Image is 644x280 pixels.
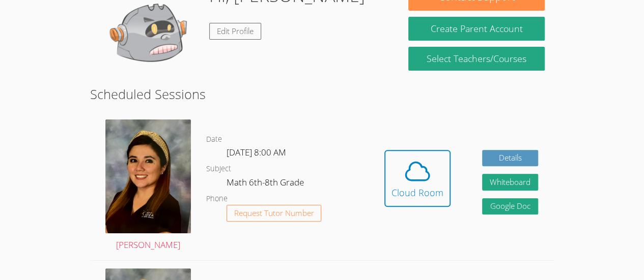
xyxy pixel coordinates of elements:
[105,119,191,252] a: [PERSON_NAME]
[105,119,191,233] img: avatar.png
[408,17,544,41] button: Create Parent Account
[482,174,538,191] button: Whiteboard
[391,185,443,200] div: Cloud Room
[227,175,306,193] dd: Math 6th-8th Grade
[227,146,286,158] span: [DATE] 8:00 AM
[90,84,554,104] h2: Scheduled Sessions
[482,198,538,215] a: Google Doc
[209,23,261,40] a: Edit Profile
[206,163,231,175] dt: Subject
[206,133,222,146] dt: Date
[227,205,322,222] button: Request Tutor Number
[384,150,451,207] button: Cloud Room
[408,47,544,71] a: Select Teachers/Courses
[234,209,314,217] span: Request Tutor Number
[206,193,228,205] dt: Phone
[482,150,538,167] a: Details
